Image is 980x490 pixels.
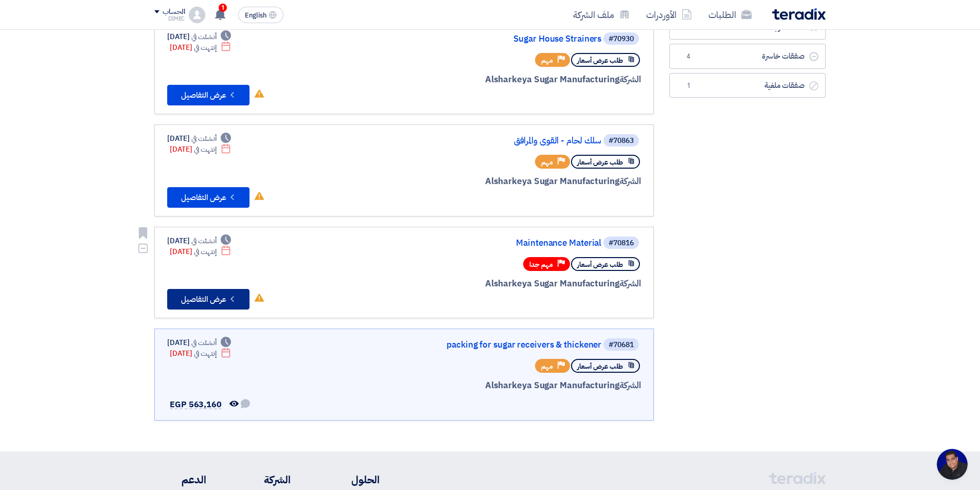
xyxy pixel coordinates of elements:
[219,4,227,12] span: 1
[577,56,623,65] span: طلب عرض أسعار
[396,340,601,350] a: packing for sugar receivers & thickener
[669,44,826,69] a: صفقات خاسرة4
[669,73,826,98] a: صفقات ملغية1
[163,8,185,16] div: الحساب
[609,137,634,144] div: #70863
[194,246,216,257] span: إنتهت في
[322,472,380,487] li: الحلول
[170,348,231,359] div: [DATE]
[772,8,826,20] img: Teradix logo
[682,51,694,62] span: 4
[619,73,642,86] span: الشركة
[191,133,216,144] span: أنشئت في
[577,260,623,269] span: طلب عرض أسعار
[937,449,968,480] a: Open chat
[194,348,216,359] span: إنتهت في
[237,472,291,487] li: الشركة
[396,136,601,146] a: سلك لحام - القوي والمرافق
[167,235,231,246] div: [DATE]
[170,144,231,155] div: [DATE]
[619,175,642,188] span: الشركة
[191,31,216,42] span: أنشئت في
[609,341,634,349] div: #70681
[167,187,250,208] button: عرض التفاصيل
[396,34,601,44] a: Sugar House Strainers
[541,361,553,371] span: مهم
[170,42,231,53] div: [DATE]
[191,235,216,246] span: أنشئت في
[394,73,641,86] div: Alsharkeya Sugar Manufacturing
[194,144,216,155] span: إنتهت في
[238,7,283,23] button: English
[167,133,231,144] div: [DATE]
[167,337,231,348] div: [DATE]
[245,12,266,19] span: English
[619,277,642,290] span: الشركة
[167,289,250,310] button: عرض التفاصيل
[394,277,641,291] div: Alsharkeya Sugar Manufacturing
[565,3,638,27] a: ملف الشركة
[191,337,216,348] span: أنشئت في
[577,157,623,167] span: طلب عرض أسعار
[154,16,185,22] div: DIMEC
[541,157,553,167] span: مهم
[619,379,642,392] span: الشركة
[396,239,601,248] a: Maintenance Material
[189,7,205,23] img: profile_test.png
[167,85,250,105] button: عرض التفاصيل
[394,379,641,392] div: Alsharkeya Sugar Manufacturing
[682,81,694,91] span: 1
[529,260,553,269] span: مهم جدا
[170,246,231,257] div: [DATE]
[194,42,216,53] span: إنتهت في
[170,398,222,411] span: EGP 563,160
[609,35,634,43] div: #70930
[638,3,700,27] a: الأوردرات
[577,361,623,371] span: طلب عرض أسعار
[167,31,231,42] div: [DATE]
[394,175,641,188] div: Alsharkeya Sugar Manufacturing
[700,3,760,27] a: الطلبات
[609,240,634,247] div: #70816
[154,472,206,487] li: الدعم
[541,56,553,65] span: مهم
